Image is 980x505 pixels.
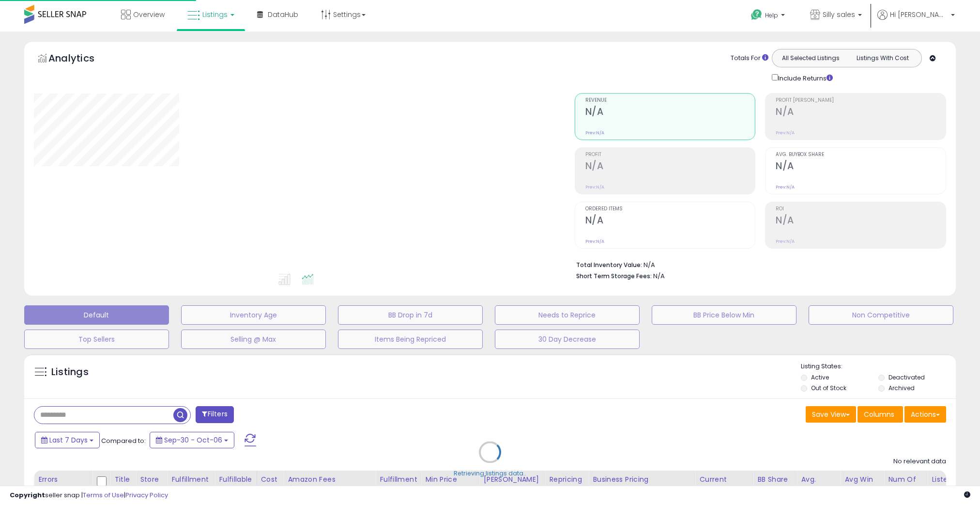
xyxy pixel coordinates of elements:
[10,490,45,500] strong: Copyright
[48,51,113,67] h5: Analytics
[24,330,169,349] button: Top Sellers
[585,106,755,119] h2: N/A
[585,160,755,174] h2: N/A
[776,152,946,158] span: Avg. Buybox Share
[765,11,778,19] span: Help
[743,1,795,32] a: Help
[181,305,326,325] button: Inventory Age
[338,305,483,325] button: BB Drop in 7d
[877,10,955,32] a: Hi [PERSON_NAME]
[495,330,640,349] button: 30 Day Decrease
[268,10,298,19] span: DataHub
[750,9,763,21] i: Get Help
[776,215,946,228] h2: N/A
[776,206,946,212] span: ROI
[776,106,946,119] h2: N/A
[775,52,847,64] button: All Selected Listings
[585,152,755,158] span: Profit
[585,215,755,228] h2: N/A
[576,261,642,269] b: Total Inventory Value:
[776,238,795,244] small: Prev: N/A
[765,72,844,83] div: Include Returns
[585,130,604,136] small: Prev: N/A
[454,469,526,478] div: Retrieving listings data..
[776,184,795,190] small: Prev: N/A
[133,10,165,19] span: Overview
[585,206,755,212] span: Ordered Items
[338,330,483,349] button: Items Being Repriced
[776,98,946,103] span: Profit [PERSON_NAME]
[585,98,755,103] span: Revenue
[652,305,796,325] button: BB Price Below Min
[809,305,953,325] button: Non Competitive
[585,184,604,190] small: Prev: N/A
[181,330,326,349] button: Selling @ Max
[202,10,228,19] span: Listings
[495,305,640,325] button: Needs to Reprice
[10,491,168,500] div: seller snap | |
[24,305,169,325] button: Default
[731,54,768,63] div: Totals For
[576,258,939,270] li: N/A
[776,160,946,174] h2: N/A
[585,238,604,244] small: Prev: N/A
[776,130,795,136] small: Prev: N/A
[823,10,855,19] span: Silly sales
[890,10,948,19] span: Hi [PERSON_NAME]
[846,52,919,64] button: Listings With Cost
[576,272,652,280] b: Short Term Storage Fees:
[653,271,665,281] span: N/A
